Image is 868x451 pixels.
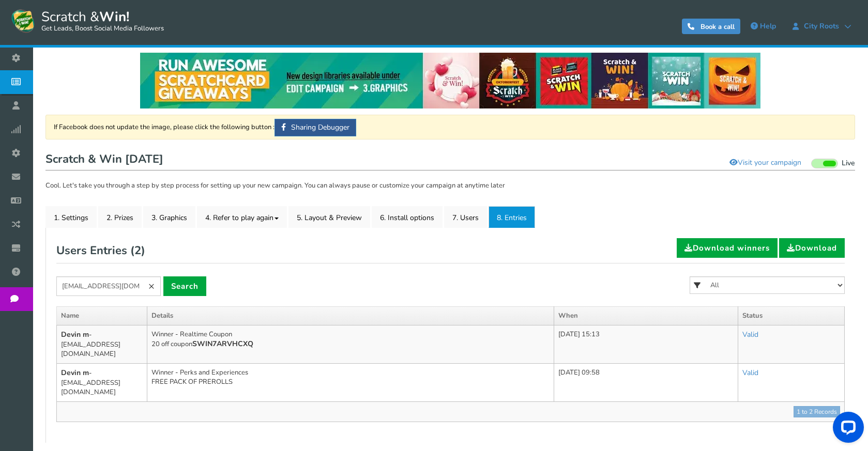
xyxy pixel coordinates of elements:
[197,206,287,228] a: 4. Refer to play again
[799,22,844,30] span: City Roots
[738,307,845,325] th: Status
[61,368,89,378] b: Devin m
[45,115,855,139] div: If Facebook does not update the image, please click the following button :
[99,8,129,26] strong: Win!
[489,206,535,228] a: 8. Entries
[147,325,554,363] td: Winner - Realtime Coupon 20 off coupon
[554,363,738,401] td: [DATE] 09:58
[701,22,735,32] span: Book a call
[372,206,443,228] a: 6. Install options
[288,206,370,228] a: 5. Layout & Preview
[45,181,855,191] p: Cool. Let's take you through a step by step process for setting up your new campaign. You can alw...
[142,276,161,296] a: ×
[163,276,206,296] a: Search
[140,53,760,108] img: festival-poster-2020.webp
[134,243,141,258] span: 2
[10,8,164,34] a: Scratch &Win! Get Leads, Boost Social Media Followers
[56,276,161,296] input: Search by name or email
[57,307,147,325] th: Name
[742,368,758,378] a: Valid
[10,8,36,34] img: Scratch and Win
[444,206,487,228] a: 7. Users
[554,325,738,363] td: [DATE] 15:13
[57,325,147,363] td: - [EMAIL_ADDRESS][DOMAIN_NAME]
[742,330,758,339] a: Valid
[682,19,740,34] a: Book a call
[57,363,147,401] td: - [EMAIL_ADDRESS][DOMAIN_NAME]
[192,339,253,349] b: SWIN7ARVHCXQ
[41,25,164,33] small: Get Leads, Boost Social Media Followers
[36,8,164,34] span: Scratch &
[723,154,808,172] a: Visit your campaign
[760,21,776,31] span: Help
[45,206,97,228] a: 1. Settings
[842,159,855,168] span: Live
[677,238,778,258] a: Download winners
[56,238,145,263] h2: Users Entries ( )
[147,307,554,325] th: Details
[45,150,855,170] h1: Scratch & Win [DATE]
[61,330,89,339] b: Devin m
[98,206,142,228] a: 2. Prizes
[779,238,845,258] a: Download
[143,206,195,228] a: 3. Graphics
[275,119,356,136] a: Sharing Debugger
[825,408,868,451] iframe: LiveChat chat widget
[554,307,738,325] th: When
[147,363,554,401] td: Winner - Perks and Experiences FREE PACK OF PREROLLS
[745,18,781,35] a: Help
